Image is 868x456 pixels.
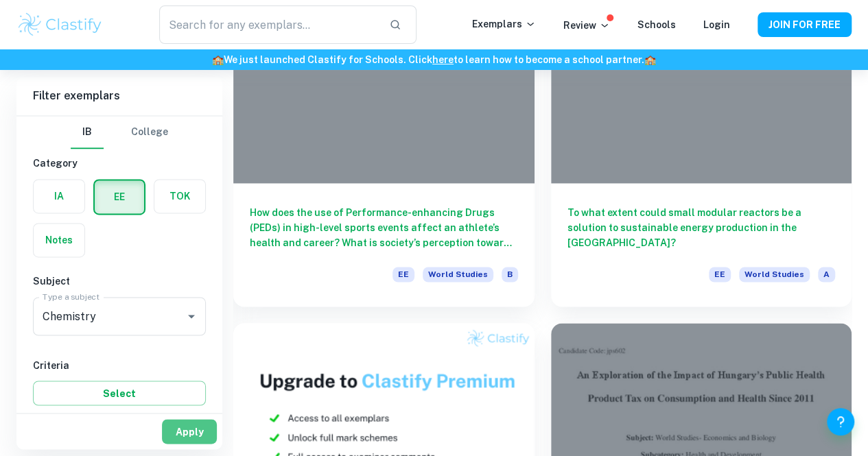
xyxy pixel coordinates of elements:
[71,116,168,149] div: Filter type choice
[472,16,536,32] p: Exemplars
[159,5,379,44] input: Search for any exemplars...
[33,381,206,405] button: Select
[131,116,168,149] button: College
[818,267,835,282] span: A
[502,267,518,282] span: B
[212,54,224,65] span: 🏫
[644,54,656,65] span: 🏫
[162,419,217,444] button: Apply
[16,11,104,38] img: Clastify logo
[739,267,810,282] span: World Studies
[827,408,854,435] button: Help and Feedback
[95,180,144,213] button: EE
[637,19,676,30] a: Schools
[250,205,518,250] h6: How does the use of Performance-enhancing Drugs (PEDs) in high-level sports events affect an athl...
[34,180,84,213] button: IA
[33,156,206,171] h6: Category
[182,307,201,326] button: Open
[567,205,836,250] h6: To what extent could small modular reactors be a solution to sustainable energy production in the...
[3,52,865,67] h6: We just launched Clastify for Schools. Click to learn how to become a school partner.
[423,267,493,282] span: World Studies
[154,180,205,213] button: TOK
[33,274,206,289] h6: Subject
[34,224,84,256] button: Notes
[758,12,852,37] button: JOIN FOR FREE
[709,267,731,282] span: EE
[563,18,610,33] p: Review
[16,77,222,115] h6: Filter exemplars
[33,357,206,372] h6: Criteria
[392,267,414,282] span: EE
[703,19,730,30] a: Login
[71,116,104,149] button: IB
[43,291,99,302] label: Type a subject
[432,54,454,65] a: here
